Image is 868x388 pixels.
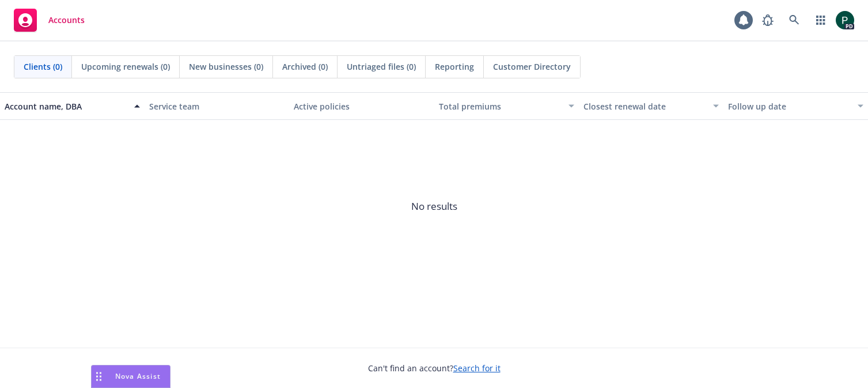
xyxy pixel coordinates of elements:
[435,61,474,73] span: Reporting
[347,61,416,73] span: Untriaged files (0)
[836,11,854,29] img: photo
[294,100,429,112] div: Active policies
[5,100,127,112] div: Account name, DBA
[439,100,562,112] div: Total premiums
[453,363,501,374] a: Search for it
[809,9,832,32] a: Switch app
[91,365,170,388] button: Nova Assist
[9,4,89,36] a: Accounts
[149,100,285,112] div: Service team
[368,362,501,374] span: Can't find an account?
[756,9,779,32] a: Report a Bug
[48,16,85,25] span: Accounts
[289,92,434,120] button: Active policies
[81,61,170,73] span: Upcoming renewals (0)
[723,92,868,120] button: Follow up date
[493,61,571,73] span: Customer Directory
[115,371,161,381] span: Nova Assist
[783,9,806,32] a: Search
[282,61,328,73] span: Archived (0)
[434,92,579,120] button: Total premiums
[189,61,263,73] span: New businesses (0)
[579,92,723,120] button: Closest renewal date
[583,100,706,112] div: Closest renewal date
[92,366,106,387] div: Drag to move
[728,100,851,112] div: Follow up date
[145,92,289,120] button: Service team
[24,61,62,73] span: Clients (0)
